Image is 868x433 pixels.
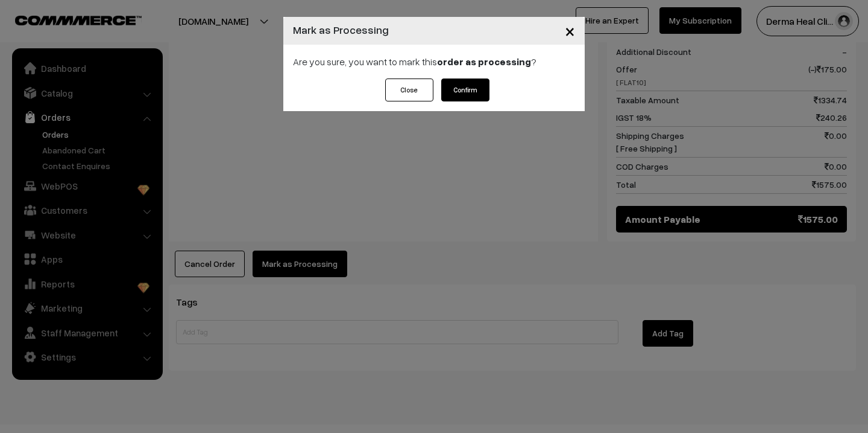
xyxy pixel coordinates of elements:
[437,56,531,68] strong: order as processing
[441,79,489,101] button: Confirm
[555,12,585,50] button: Close
[293,22,389,38] h4: Mark as Processing
[385,79,433,101] button: Close
[283,45,585,79] div: Are you sure, you want to mark this ?
[565,19,575,42] span: ×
